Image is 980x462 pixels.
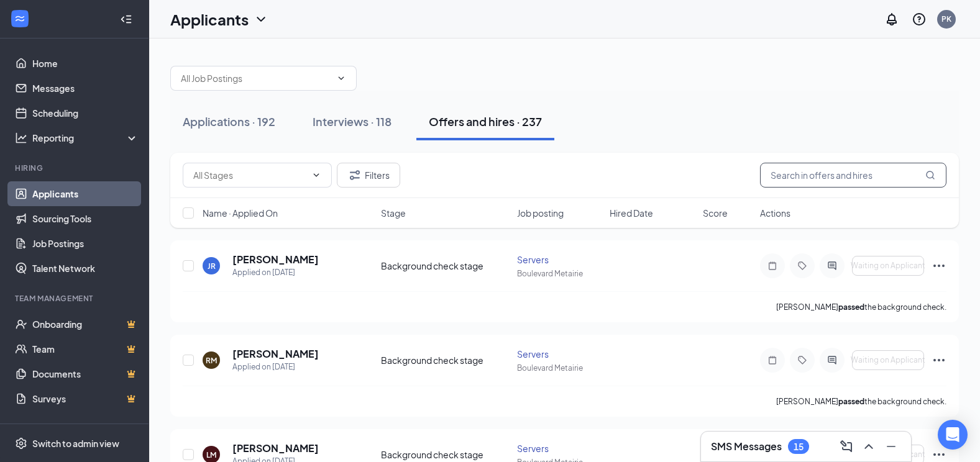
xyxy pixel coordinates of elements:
[193,168,306,182] input: All Stages
[852,256,924,276] button: Waiting on Applicant
[517,253,603,266] div: Servers
[32,386,139,411] a: SurveysCrown
[32,437,119,450] div: Switch to admin view
[517,348,603,360] div: Servers
[206,450,216,460] div: LM
[852,350,924,370] button: Waiting on Applicant
[851,261,925,270] span: Waiting on Applicant
[206,355,217,366] div: RM
[32,132,139,144] div: Reporting
[32,256,139,281] a: Talent Network
[941,14,951,24] div: PK
[838,302,864,312] b: passed
[183,114,275,129] div: Applications · 192
[32,76,139,101] a: Messages
[32,51,139,76] a: Home
[861,439,876,454] svg: ChevronUp
[884,439,899,454] svg: Minimize
[517,442,603,455] div: Servers
[795,355,810,365] svg: Tag
[932,258,946,273] svg: Ellipses
[795,261,810,271] svg: Tag
[120,13,132,25] svg: Collapse
[859,437,879,456] button: ChevronUp
[181,71,331,85] input: All Job Postings
[336,73,346,83] svg: ChevronDown
[610,207,653,219] span: Hired Date
[232,266,319,279] div: Applied on [DATE]
[381,448,509,461] div: Background check stage
[232,442,319,455] h5: [PERSON_NAME]
[932,353,946,368] svg: Ellipses
[32,312,139,337] a: OnboardingCrown
[711,440,782,453] h3: SMS Messages
[932,447,946,462] svg: Ellipses
[381,260,509,272] div: Background check stage
[232,361,319,373] div: Applied on [DATE]
[839,439,854,454] svg: ComposeMessage
[517,363,603,373] div: Boulevard Metairie
[232,253,319,266] h5: [PERSON_NAME]
[32,206,139,231] a: Sourcing Tools
[311,170,321,180] svg: ChevronDown
[254,12,268,27] svg: ChevronDown
[825,261,840,271] svg: ActiveChat
[32,181,139,206] a: Applicants
[517,268,603,279] div: Boulevard Metairie
[912,12,927,27] svg: QuestionInfo
[15,132,27,144] svg: Analysis
[881,437,901,456] button: Minimize
[776,302,946,312] p: [PERSON_NAME] the background check.
[884,12,899,27] svg: Notifications
[794,442,804,452] div: 15
[32,337,139,361] a: TeamCrown
[760,163,946,188] input: Search in offers and hires
[703,207,728,219] span: Score
[760,207,790,219] span: Actions
[825,355,840,365] svg: ActiveChat
[381,354,509,366] div: Background check stage
[938,420,968,450] div: Open Intercom Messenger
[32,101,139,125] a: Scheduling
[836,437,856,456] button: ComposeMessage
[15,437,27,450] svg: Settings
[429,114,542,129] div: Offers and hires · 237
[32,231,139,256] a: Job Postings
[381,207,406,219] span: Stage
[232,347,319,361] h5: [PERSON_NAME]
[208,261,216,271] div: JR
[851,356,925,365] span: Waiting on Applicant
[170,9,249,30] h1: Applicants
[765,355,780,365] svg: Note
[776,396,946,407] p: [PERSON_NAME] the background check.
[838,397,864,406] b: passed
[925,170,935,180] svg: MagnifyingGlass
[347,168,362,183] svg: Filter
[313,114,392,129] div: Interviews · 118
[32,361,139,386] a: DocumentsCrown
[15,293,136,304] div: Team Management
[517,207,564,219] span: Job posting
[203,207,278,219] span: Name · Applied On
[765,261,780,271] svg: Note
[337,163,400,188] button: Filter Filters
[15,163,136,173] div: Hiring
[14,12,26,25] svg: WorkstreamLogo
